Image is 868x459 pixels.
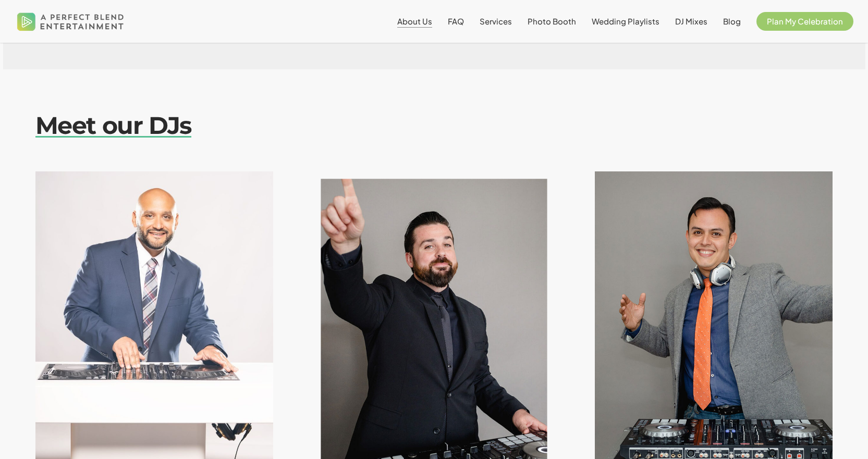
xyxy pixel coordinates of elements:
a: DJ Mixes [675,17,707,26]
span: Plan My Celebration [767,16,843,26]
a: Plan My Celebration [756,17,853,26]
a: Wedding Playlists [592,17,659,26]
a: About Us [397,17,432,26]
a: Services [480,17,512,26]
img: A Perfect Blend Entertainment [15,4,127,39]
span: Photo Booth [528,16,576,26]
span: About Us [397,16,432,26]
span: Blog [723,16,741,26]
span: FAQ [448,16,464,26]
a: FAQ [448,17,464,26]
em: Meet our DJs [35,110,191,140]
span: DJ Mixes [675,16,707,26]
a: Photo Booth [528,17,576,26]
span: Wedding Playlists [592,16,659,26]
span: Services [480,16,512,26]
a: Blog [723,17,741,26]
